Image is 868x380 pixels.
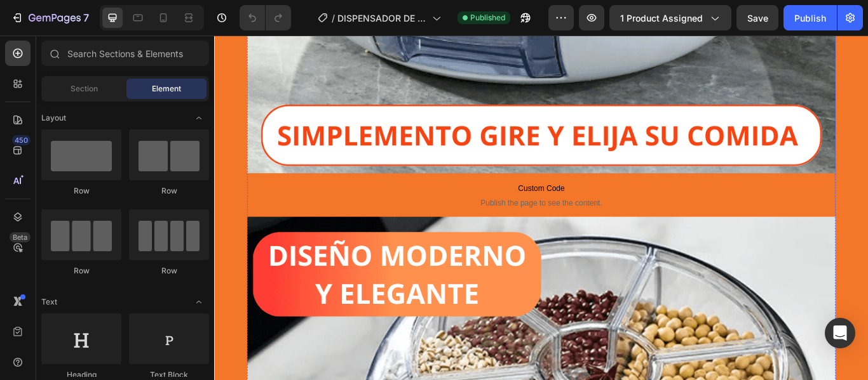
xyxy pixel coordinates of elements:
[41,185,121,197] div: Row
[189,108,209,128] span: Toggle open
[783,5,837,30] button: Publish
[10,232,31,242] div: Beta
[83,10,89,25] p: 7
[214,36,868,380] iframe: Design area
[71,83,98,95] span: Section
[747,13,768,23] span: Save
[12,135,31,145] div: 450
[332,11,335,25] span: /
[620,11,703,25] span: 1 product assigned
[470,12,505,23] span: Published
[736,5,778,30] button: Save
[41,265,121,277] div: Row
[38,171,724,186] span: Custom Code
[609,5,731,30] button: 1 product assigned
[41,296,57,308] span: Text
[41,41,209,66] input: Search Sections & Elements
[794,11,826,25] div: Publish
[152,83,181,95] span: Element
[129,185,209,197] div: Row
[825,318,855,348] div: Open Intercom Messenger
[189,292,209,312] span: Toggle open
[129,265,209,277] div: Row
[337,11,427,25] span: DISPENSADOR DE ALIMENTOS
[240,5,291,30] div: Undo/Redo
[38,188,724,201] span: Publish the page to see the content.
[5,5,95,30] button: 7
[41,112,66,124] span: Layout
